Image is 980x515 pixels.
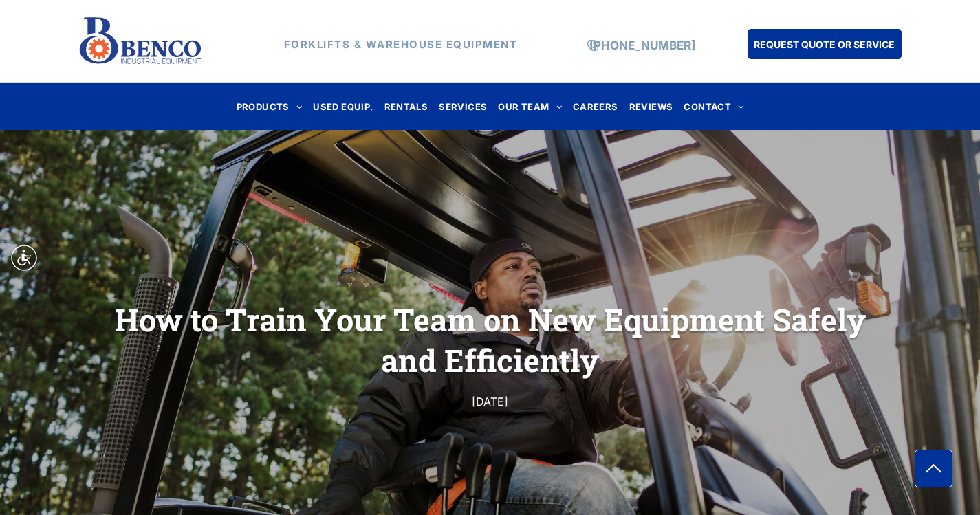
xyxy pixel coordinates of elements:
h1: How to Train Your Team on New Equipment Safely and Efficiently [112,298,869,382]
a: OUR TEAM [492,97,567,116]
a: CAREERS [567,97,624,116]
a: USED EQUIP. [307,97,378,116]
a: REQUEST QUOTE OR SERVICE [748,29,902,59]
strong: FORKLIFTS & WAREHOUSE EQUIPMENT [284,38,518,51]
a: REVIEWS [624,97,679,116]
div: [DATE] [235,392,746,411]
span: REQUEST QUOTE OR SERVICE [754,32,895,57]
a: [PHONE_NUMBER] [589,39,695,52]
a: CONTACT [678,97,749,116]
a: PRODUCTS [231,97,308,116]
a: RENTALS [379,97,434,116]
a: SERVICES [433,97,492,116]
